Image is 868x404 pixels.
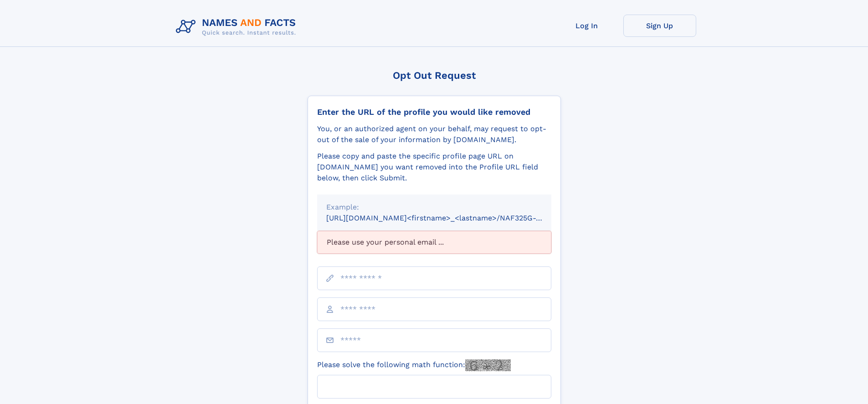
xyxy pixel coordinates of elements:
div: Please copy and paste the specific profile page URL on [DOMAIN_NAME] you want removed into the Pr... [317,151,551,184]
small: [URL][DOMAIN_NAME]<firstname>_<lastname>/NAF325G-xxxxxxxx [326,214,569,222]
div: Example: [326,202,542,213]
a: Log In [550,15,623,37]
label: Please solve the following math function: [317,359,511,371]
a: Sign Up [623,15,696,37]
div: Opt Out Request [308,70,561,81]
div: Enter the URL of the profile you would like removed [317,107,551,117]
img: Logo Names and Facts [172,15,303,39]
div: You, or an authorized agent on your behalf, may request to opt-out of the sale of your informatio... [317,123,551,145]
div: Please use your personal email ... [317,231,551,254]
